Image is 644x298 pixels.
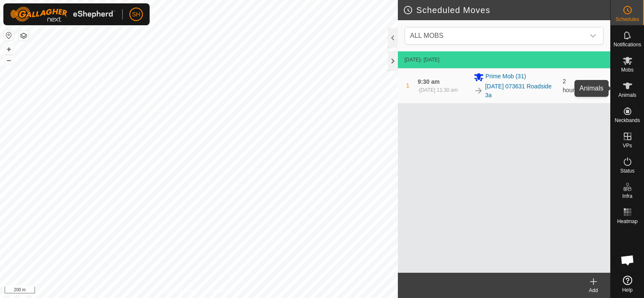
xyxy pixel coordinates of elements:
button: + [4,44,14,54]
div: - [418,86,458,94]
a: Help [611,272,644,296]
span: Help [622,287,633,293]
span: Prime Mob (31) [486,72,526,82]
span: Status [620,168,634,173]
span: VPs [623,143,632,148]
span: Schedules [615,17,639,22]
span: Mobs [621,67,633,72]
span: ALL MOBS [407,27,585,44]
div: Open chat [615,247,640,273]
span: Neckbands [614,118,640,123]
a: [DATE] 073631 Roadside 3a [485,82,558,100]
div: Add [577,287,610,294]
span: SH [132,10,140,19]
div: dropdown trigger [585,27,601,44]
span: 2 hours [563,78,577,93]
span: [DATE] [405,57,421,63]
a: Contact Us [207,287,232,295]
img: To [474,86,483,96]
span: 1 [406,82,410,89]
span: 9:30 am [418,78,440,85]
span: ALL MOBS [410,32,443,39]
span: - [DATE] [421,57,440,63]
button: – [4,55,14,65]
button: Reset Map [4,30,14,40]
span: Infra [622,194,632,199]
img: Gallagher Logo [10,7,115,22]
h2: Scheduled Moves [403,5,610,15]
a: Privacy Policy [166,287,197,295]
span: Notifications [614,42,641,47]
span: [DATE] 11:30 am [419,87,458,93]
span: Heatmap [617,219,638,224]
button: Map Layers [19,31,29,41]
span: Animals [618,93,636,98]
